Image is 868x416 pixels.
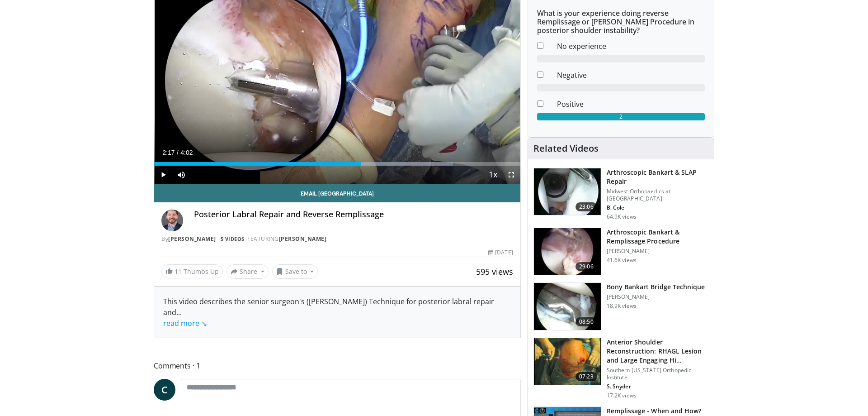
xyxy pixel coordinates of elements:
[533,338,708,399] a: 07:23 Anterior Shoulder Reconstruction: RHAGL Lesion and Large Engaging Hi… Southern [US_STATE] O...
[177,149,179,156] span: /
[154,184,520,202] a: Email [GEOGRAPHIC_DATA]
[194,210,513,220] h4: Posterior Labral Repair and Reverse Remplissage
[607,228,708,246] h3: Arthroscopic Bankart & Remplissage Procedure
[607,293,705,301] p: [PERSON_NAME]
[163,307,207,328] span: ...
[272,264,318,279] button: Save to
[533,168,708,220] a: 23:06 Arthroscopic Bankart & SLAP Repair Midwest Orthopaedics at [GEOGRAPHIC_DATA] B. Cole 64.9K ...
[161,210,183,231] img: Avatar
[576,202,597,211] span: 23:06
[154,162,520,166] div: Progress Bar
[550,70,712,81] dd: Negative
[550,99,712,110] dd: Positive
[175,267,182,276] span: 11
[607,168,708,186] h3: Arthroscopic Bankart & SLAP Repair
[607,213,637,220] p: 64.9K views
[476,266,513,277] span: 595 views
[607,406,708,416] h3: Remplissage - When and How?
[163,318,207,328] a: read more ↘
[607,392,637,399] p: 17.2K views
[488,249,513,257] div: [DATE]
[607,188,708,202] p: Midwest Orthopaedics at [GEOGRAPHIC_DATA]
[534,228,601,275] img: wolf_3.png.150x105_q85_crop-smart_upscale.jpg
[607,367,708,381] p: Southern [US_STATE] Orthopedic Institute
[162,149,175,156] span: 2:17
[168,235,216,243] a: [PERSON_NAME]
[180,149,193,156] span: 4:02
[172,166,190,184] button: Mute
[154,360,521,372] span: Comments 1
[537,113,705,120] div: 2
[533,282,708,330] a: 08:50 Bony Bankart Bridge Technique [PERSON_NAME] 18.9K views
[534,168,601,215] img: cole_0_3.png.150x105_q85_crop-smart_upscale.jpg
[161,235,513,243] div: By FEATURING
[607,383,708,390] p: S. Snyder
[576,372,597,381] span: 07:23
[163,296,511,329] div: This video describes the senior surgeon's ([PERSON_NAME]) Technique for posterior labral repair and
[607,338,708,365] h3: Anterior Shoulder Reconstruction: RHAGL Lesion and Large Engaging Hi…
[161,264,223,278] a: 11 Thumbs Up
[533,143,599,154] h4: Related Videos
[154,379,175,401] a: C
[226,264,269,279] button: Share
[607,257,637,264] p: 41.6K views
[279,235,327,243] a: [PERSON_NAME]
[537,9,705,35] h6: What is your experience doing reverse Remplissage or [PERSON_NAME] Procedure in posterior shoulde...
[154,166,172,184] button: Play
[607,302,637,310] p: 18.9K views
[534,283,601,330] img: 280119_0004_1.png.150x105_q85_crop-smart_upscale.jpg
[607,282,705,292] h3: Bony Bankart Bridge Technique
[576,317,597,326] span: 08:50
[576,262,597,271] span: 29:06
[550,41,712,52] dd: No experience
[217,235,247,243] a: 5 Videos
[607,204,708,211] p: B. Cole
[533,228,708,276] a: 29:06 Arthroscopic Bankart & Remplissage Procedure [PERSON_NAME] 41.6K views
[484,166,502,184] button: Playback Rate
[502,166,520,184] button: Fullscreen
[534,338,601,385] img: eolv1L8ZdYrFVOcH4xMDoxOjBrO-I4W8.150x105_q85_crop-smart_upscale.jpg
[607,248,708,255] p: [PERSON_NAME]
